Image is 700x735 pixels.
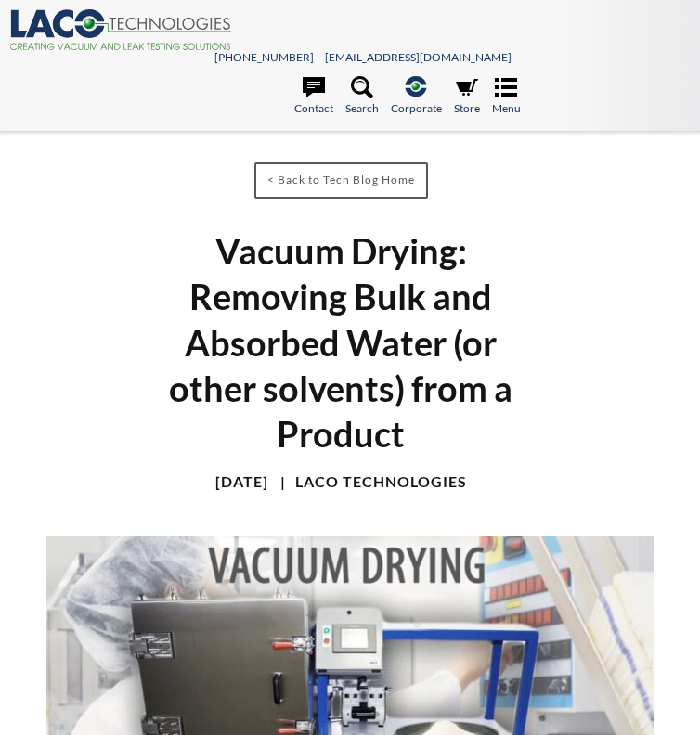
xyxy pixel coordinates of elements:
[215,472,268,492] h4: [DATE]
[214,50,314,64] a: [PHONE_NUMBER]
[454,76,480,117] a: Store
[345,76,379,117] a: Search
[391,99,442,117] span: Corporate
[325,50,512,64] a: [EMAIL_ADDRESS][DOMAIN_NAME]
[492,76,521,117] a: Menu
[294,76,333,117] a: Contact
[271,472,467,492] h4: LACO Technologies
[254,162,428,199] a: < Back to Tech Blog Home
[138,228,543,457] h1: Vacuum Drying: Removing Bulk and Absorbed Water (or other solvents) from a Product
